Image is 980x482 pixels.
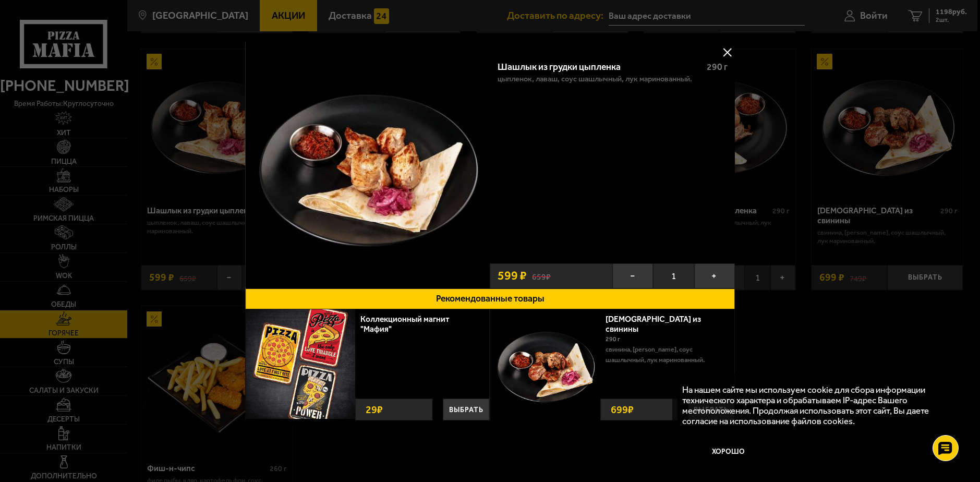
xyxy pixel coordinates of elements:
[694,263,735,288] button: +
[682,436,774,467] button: Хорошо
[654,263,694,288] span: 1
[608,399,636,420] strong: 699 ₽
[360,314,450,334] a: Коллекционный магнит "Мафия"
[498,270,527,282] span: 599 ₽
[363,399,385,420] strong: 29 ₽
[606,344,727,365] p: свинина, [PERSON_NAME], соус шашлычный, лук маринованный.
[606,314,701,334] a: [DEMOGRAPHIC_DATA] из свинины
[682,384,950,426] p: На нашем сайте мы используем cookie для сбора информации технического характера и обрабатываем IP...
[532,271,551,282] s: 659 ₽
[498,62,698,73] div: Шашлык из грудки цыпленка
[245,42,490,287] img: Шашлык из грудки цыпленка
[498,75,692,83] p: цыпленок, лаваш, соус шашлычный, лук маринованный.
[245,288,735,309] button: Рекомендованные товары
[707,62,728,72] span: 290 г
[245,42,490,288] a: Шашлык из грудки цыпленка
[606,335,620,343] span: 290 г
[612,263,653,288] button: −
[443,399,490,420] button: Выбрать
